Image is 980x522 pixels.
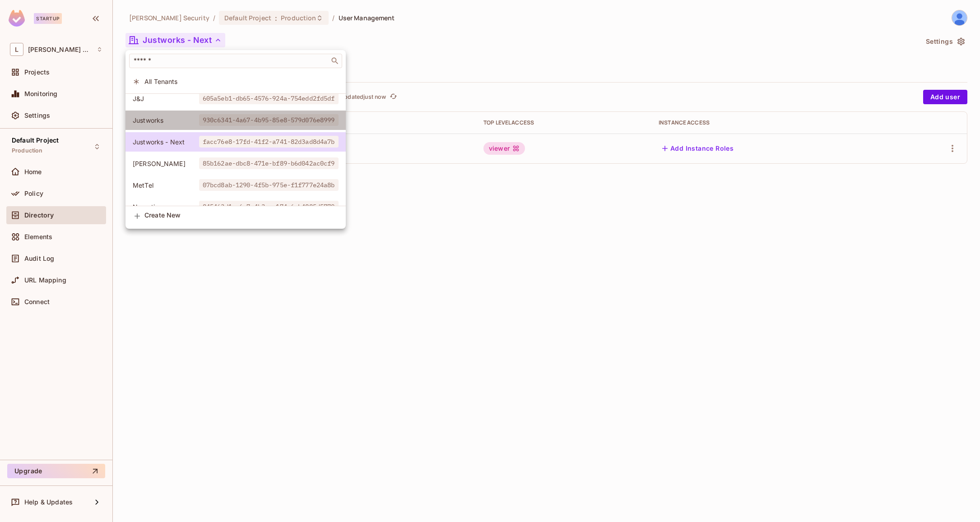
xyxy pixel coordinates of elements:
[133,116,199,125] span: Justworks
[125,89,346,108] div: Show only users with a role in this tenant: J&J
[125,176,346,195] div: Show only users with a role in this tenant: MetTel
[133,203,199,211] span: Novartis
[144,77,339,86] span: All Tenants
[125,197,346,217] div: Show only users with a role in this tenant: Novartis
[199,201,339,212] span: 845463d1-e6a7-4b3e-a174-6eb4885d5779
[144,212,339,219] span: Create New
[133,138,199,146] span: Justworks - Next
[133,181,199,189] span: MetTel
[199,136,339,148] span: facc76e8-17fd-41f2-a741-82d3ad8d4a7b
[133,159,199,168] span: [PERSON_NAME]
[199,179,339,191] span: 07bcd8ab-1290-4f5b-975e-f1f777e24a8b
[199,92,339,104] span: 605a5eb1-db65-4576-924a-754edd2fd5df
[199,157,339,169] span: 85b162ae-dbc8-471e-bf89-b6d042ac0cf9
[199,114,339,126] span: 930c6341-4a67-4b95-85e8-579d076e8999
[125,154,346,173] div: Show only users with a role in this tenant: Lumia
[125,111,346,130] div: Show only users with a role in this tenant: Justworks
[133,94,199,103] span: J&J
[125,132,346,152] div: Show only users with a role in this tenant: Justworks - Next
